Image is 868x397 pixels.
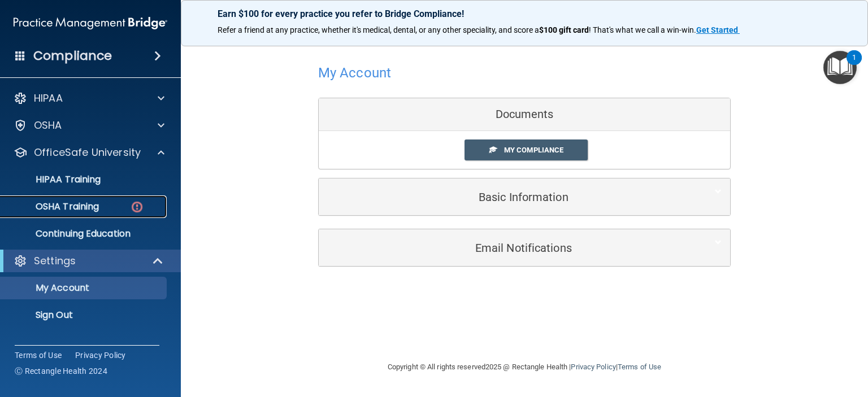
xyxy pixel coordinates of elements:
a: Settings [14,254,164,268]
span: Refer a friend at any practice, whether it's medical, dental, or any other speciality, and score a [218,25,539,34]
span: Ⓒ Rectangle Health 2024 [15,365,107,377]
img: danger-circle.6113f641.png [130,200,144,214]
div: Documents [319,98,730,131]
p: OSHA [34,119,62,132]
p: Continuing Education [7,228,162,239]
p: My Account [7,282,162,294]
a: OSHA [14,119,164,132]
a: Privacy Policy [571,363,615,371]
p: OSHA Training [7,201,99,212]
strong: $100 gift card [539,25,589,34]
a: Basic Information [327,184,722,210]
a: OfficeSafe University [14,146,164,159]
h5: Email Notifications [327,242,687,254]
button: Open Resource Center, 1 new notification [823,51,857,84]
a: Email Notifications [327,235,722,260]
p: OfficeSafe University [34,146,141,159]
h4: My Account [318,66,391,80]
p: HIPAA [34,91,63,105]
strong: Get Started [696,25,738,34]
h4: Compliance [33,48,112,64]
span: ! That's what we call a win-win. [589,25,696,34]
a: Get Started [696,25,740,34]
p: Settings [34,254,76,268]
a: HIPAA [14,91,164,105]
img: PMB logo [14,12,167,34]
div: Copyright © All rights reserved 2025 @ Rectangle Health | | [318,349,731,385]
span: My Compliance [504,146,563,154]
p: Sign Out [7,309,162,321]
a: Privacy Policy [75,350,126,361]
div: 1 [852,58,856,72]
h5: Basic Information [327,191,687,203]
p: HIPAA Training [7,174,101,185]
a: Terms of Use [15,350,62,361]
p: Earn $100 for every practice you refer to Bridge Compliance! [218,8,831,19]
a: Terms of Use [618,363,661,371]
